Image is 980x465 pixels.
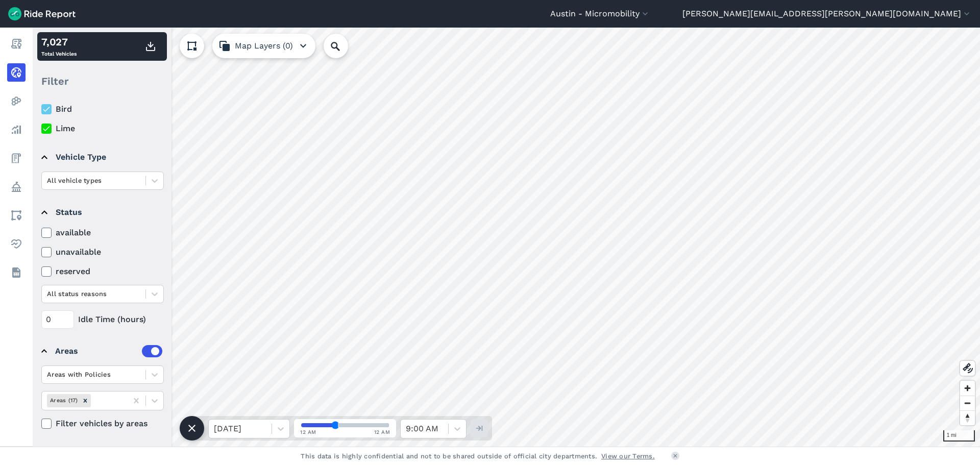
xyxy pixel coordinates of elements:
div: Remove Areas (17) [80,394,91,407]
a: View our Terms. [601,451,655,461]
summary: Vehicle Type [41,143,162,172]
div: 7,027 [41,34,77,50]
summary: Status [41,198,162,227]
button: Zoom in [960,381,975,396]
input: Search Location or Vehicles [324,34,364,58]
button: Reset bearing to north [960,410,975,425]
a: Areas [7,206,26,225]
label: Filter vehicles by areas [41,418,164,430]
div: Idle Time (hours) [41,310,164,329]
img: Ride Report [8,7,76,20]
label: available [41,227,164,239]
a: Report [7,35,26,53]
button: Map Layers (0) [212,34,315,58]
div: 1 mi [943,430,975,442]
div: Areas [55,345,162,357]
button: Austin - Micromobility [550,8,650,20]
div: Areas (17) [47,394,80,407]
a: Policy [7,178,26,196]
label: Bird [41,103,164,115]
div: Filter [37,65,167,97]
button: [PERSON_NAME][EMAIL_ADDRESS][PERSON_NAME][DOMAIN_NAME] [682,8,972,20]
a: Analyze [7,120,26,139]
a: Health [7,235,26,253]
a: Datasets [7,263,26,282]
span: 12 AM [374,428,390,436]
canvas: Map [33,28,980,447]
label: reserved [41,265,164,278]
label: Lime [41,123,164,135]
summary: Areas [41,337,162,365]
button: Zoom out [960,396,975,410]
a: Heatmaps [7,92,26,110]
span: 12 AM [300,428,316,436]
label: unavailable [41,246,164,258]
a: Realtime [7,63,26,82]
a: Fees [7,149,26,167]
div: Total Vehicles [41,34,77,59]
